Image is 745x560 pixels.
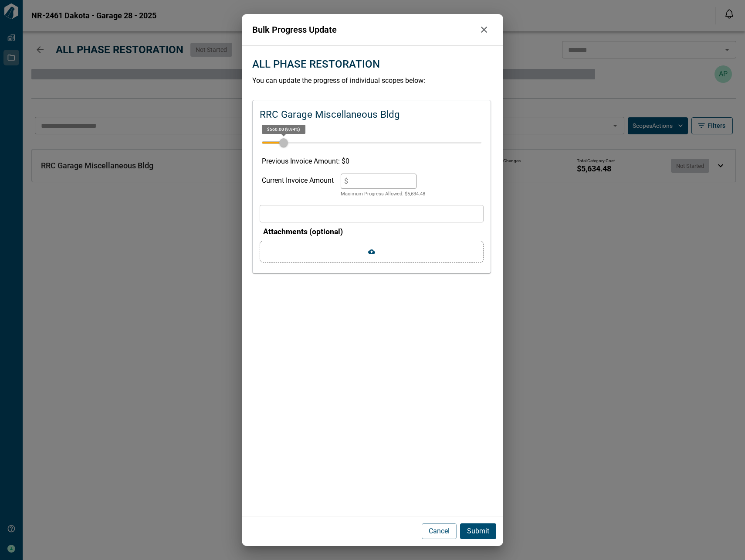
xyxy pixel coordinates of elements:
button: Submit [460,523,496,539]
p: You can update the progress of individual scopes below: [252,75,493,86]
p: RRC Garage Miscellaneous Bldg [260,107,400,122]
button: Cancel [422,523,457,539]
p: Attachments (optional) [263,226,484,237]
p: ALL PHASE RESTORATION [252,56,380,72]
p: Maximum Progress Allowed: $ 5,634.48 [341,191,425,198]
span: $ [344,177,348,185]
p: Bulk Progress Update [252,23,475,36]
p: Previous Invoice Amount: $ 0 [262,156,481,167]
p: Submit [467,526,489,536]
p: Cancel [429,526,450,536]
div: Current Invoice Amount [262,174,334,198]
